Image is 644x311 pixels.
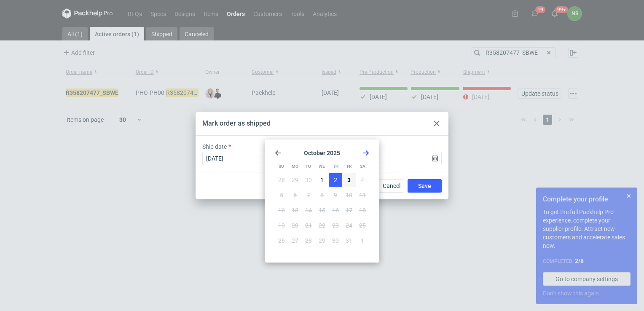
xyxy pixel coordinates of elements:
[288,204,302,217] button: Mon Oct 13 2025
[329,204,342,217] button: Thu Oct 16 2025
[302,160,315,173] div: Tu
[383,183,400,189] span: Cancel
[356,234,369,247] button: Sat Nov 01 2025
[342,219,356,232] button: Fri Oct 24 2025
[342,204,356,217] button: Fri Oct 17 2025
[278,236,285,245] span: 26
[305,221,312,230] span: 21
[329,234,342,247] button: Thu Oct 30 2025
[288,173,302,187] button: Mon Sep 29 2025
[319,221,325,230] span: 22
[275,204,288,217] button: Sun Oct 12 2025
[315,188,329,202] button: Wed Oct 08 2025
[418,183,431,189] span: Save
[334,191,337,199] span: 9
[319,206,325,214] span: 15
[320,176,324,184] span: 1
[278,176,285,184] span: 28
[292,236,298,245] span: 27
[356,219,369,232] button: Sat Oct 25 2025
[361,236,364,245] span: 1
[342,173,356,187] button: Fri Oct 03 2025
[379,179,404,193] button: Cancel
[275,150,369,156] section: October 2025
[346,236,352,245] span: 31
[278,221,285,230] span: 19
[359,221,366,230] span: 25
[343,160,356,173] div: Fr
[320,191,324,199] span: 8
[302,219,315,232] button: Tue Oct 21 2025
[305,176,312,184] span: 30
[275,234,288,247] button: Sun Oct 26 2025
[275,150,282,156] svg: Go back 1 month
[288,160,301,173] div: Mo
[315,173,329,187] button: Wed Oct 01 2025
[302,234,315,247] button: Tue Oct 28 2025
[408,179,442,193] button: Save
[356,173,369,187] button: Sat Oct 04 2025
[280,191,283,199] span: 5
[346,221,352,230] span: 24
[329,219,342,232] button: Thu Oct 23 2025
[361,176,364,184] span: 4
[346,191,352,199] span: 10
[278,206,285,214] span: 12
[288,188,302,202] button: Mon Oct 06 2025
[275,173,288,187] button: Sun Sep 28 2025
[288,234,302,247] button: Mon Oct 27 2025
[315,219,329,232] button: Wed Oct 22 2025
[319,236,325,245] span: 29
[292,206,298,214] span: 13
[315,160,328,173] div: We
[302,204,315,217] button: Tue Oct 14 2025
[359,191,366,199] span: 11
[332,236,339,245] span: 30
[356,188,369,202] button: Sat Oct 11 2025
[329,188,342,202] button: Thu Oct 09 2025
[356,204,369,217] button: Sat Oct 18 2025
[332,206,339,214] span: 16
[315,204,329,217] button: Wed Oct 15 2025
[302,173,315,187] button: Tue Sep 30 2025
[292,176,298,184] span: 29
[359,206,366,214] span: 18
[275,188,288,202] button: Sun Oct 05 2025
[362,150,369,156] svg: Go forward 1 month
[202,119,271,128] div: Mark order as shipped
[302,188,315,202] button: Tue Oct 07 2025
[347,176,351,184] span: 3
[329,160,342,173] div: Th
[275,219,288,232] button: Sun Oct 19 2025
[293,191,297,199] span: 6
[329,173,342,187] button: Thu Oct 02 2025
[305,236,312,245] span: 28
[315,234,329,247] button: Wed Oct 29 2025
[275,160,288,173] div: Su
[342,188,356,202] button: Fri Oct 10 2025
[346,206,352,214] span: 17
[292,221,298,230] span: 20
[334,176,337,184] span: 2
[307,191,310,199] span: 7
[305,206,312,214] span: 14
[288,219,302,232] button: Mon Oct 20 2025
[332,221,339,230] span: 23
[202,142,227,151] label: Ship date
[356,160,369,173] div: Sa
[342,234,356,247] button: Fri Oct 31 2025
